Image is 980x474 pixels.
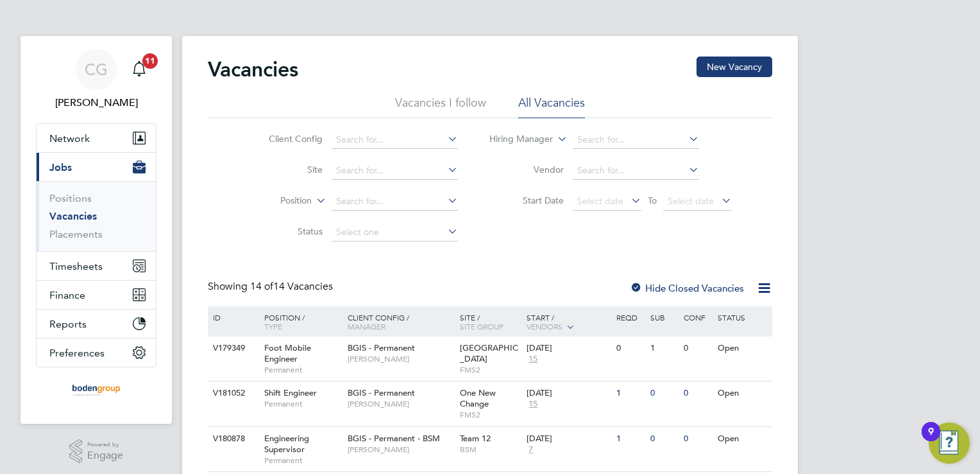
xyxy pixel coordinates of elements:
span: BGIS - Permanent [348,387,415,398]
div: V181052 [210,382,255,405]
label: Hiring Manager [479,133,553,146]
div: Reqd [613,306,646,328]
div: 0 [680,382,714,405]
div: 0 [647,427,680,451]
div: Sub [647,306,680,328]
span: 14 Vacancies [250,280,333,293]
nav: Main navigation [21,36,172,424]
div: [DATE] [527,434,610,444]
label: Site [249,164,323,175]
span: Engage [87,450,123,461]
label: Status [249,225,323,237]
div: 1 [647,337,680,360]
button: Finance [37,281,156,309]
span: Shift Engineer [264,387,317,398]
span: Type [264,321,282,331]
div: Status [714,306,770,328]
div: Start / [523,306,613,338]
div: 0 [680,427,714,451]
div: Position / [255,306,344,337]
span: To [644,192,661,209]
span: BSM [460,444,521,455]
div: V180878 [210,427,255,451]
div: [DATE] [527,388,610,399]
span: Vendors [527,321,562,331]
span: Finance [49,289,85,301]
a: Vacancies [49,210,97,222]
button: Jobs [37,153,156,181]
span: Connor Gwilliam [36,95,156,110]
a: Placements [49,228,103,240]
span: Engineering Supervisor [264,433,309,455]
span: Site Group [460,321,503,331]
a: Go to home page [36,380,156,401]
div: 0 [680,337,714,360]
a: Powered byEngage [69,439,124,464]
label: Hide Closed Vacancies [630,282,744,294]
span: Timesheets [49,260,103,272]
span: Preferences [49,347,105,359]
span: Permanent [264,399,341,409]
div: Open [714,427,770,451]
span: Select date [668,195,714,207]
input: Search for... [332,162,458,180]
span: [PERSON_NAME] [348,354,453,364]
a: 11 [126,49,152,90]
div: 1 [613,427,646,451]
span: 14 of [250,280,273,293]
li: Vacancies I follow [395,95,486,118]
span: [GEOGRAPHIC_DATA] [460,342,518,364]
input: Search for... [573,162,699,180]
label: Client Config [249,133,323,145]
button: New Vacancy [697,57,772,77]
span: [PERSON_NAME] [348,399,453,409]
span: BGIS - Permanent - BSM [348,433,440,444]
div: Open [714,337,770,360]
div: Conf [680,306,714,328]
div: Open [714,382,770,405]
img: boden-group-logo-retina.png [68,380,125,401]
input: Select one [332,224,458,241]
label: Start Date [490,195,564,206]
span: Jobs [49,161,72,173]
button: Network [37,124,156,152]
span: One New Change [460,387,496,409]
div: V179349 [210,337,255,360]
button: Preferences [37,338,156,367]
div: [DATE] [527,343,610,354]
button: Reports [37,310,156,338]
span: Foot Mobile Engineer [264,342,311,364]
span: BGIS - Permanent [348,342,415,353]
div: 0 [647,382,680,405]
div: 1 [613,382,646,405]
div: Client Config / [344,306,457,337]
span: Manager [348,321,385,331]
span: Permanent [264,455,341,466]
div: Showing [208,280,335,294]
span: 15 [527,354,539,365]
span: Network [49,132,90,145]
span: 7 [527,444,535,455]
span: Reports [49,318,87,330]
span: FMS2 [460,410,521,420]
span: 11 [142,53,158,69]
span: Powered by [87,439,123,450]
label: Vendor [490,164,564,175]
div: 9 [928,432,934,448]
input: Search for... [332,131,458,149]
span: Team 12 [460,433,491,444]
span: Permanent [264,365,341,375]
button: Open Resource Center, 9 new notifications [929,423,970,464]
div: Site / [457,306,524,337]
span: 15 [527,399,539,410]
button: Timesheets [37,252,156,280]
div: 0 [613,337,646,360]
span: CG [85,61,108,78]
div: ID [210,306,255,328]
h2: Vacancies [208,57,298,82]
span: Select date [577,195,623,207]
span: [PERSON_NAME] [348,444,453,455]
input: Search for... [332,193,458,211]
li: All Vacancies [518,95,585,118]
input: Search for... [573,131,699,149]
